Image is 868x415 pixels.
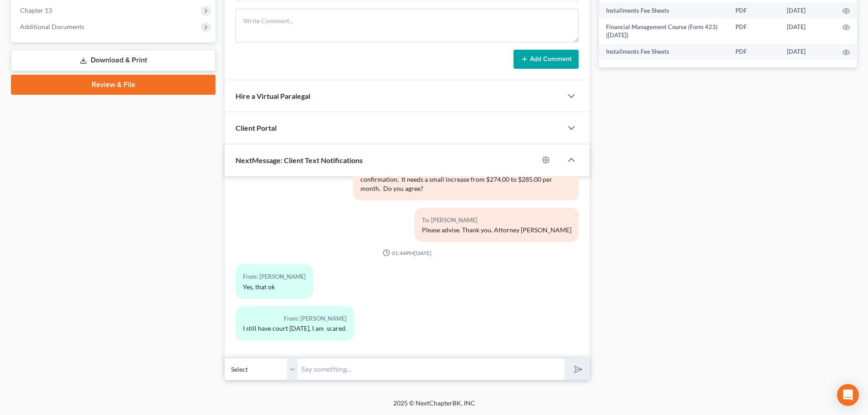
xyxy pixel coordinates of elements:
span: Chapter 13 [20,6,52,14]
td: [DATE] [780,19,835,44]
td: [DATE] [780,2,835,19]
div: Please advise. Thank you. Attorney [PERSON_NAME] [422,225,571,235]
span: Client Portal [236,123,277,132]
div: 01:44PM[DATE] [236,249,579,257]
a: Download & Print [11,50,216,71]
input: Say something... [298,358,565,380]
div: I still have court [DATE], I am scared. [243,324,347,333]
div: Open Intercom Messenger [837,384,859,406]
td: PDF [728,44,780,60]
div: Yes, that ok [243,282,306,292]
button: Add Comment [514,50,579,69]
span: NextMessage: Client Text Notifications [236,156,363,164]
td: Financial Management Course (Form 423) ([DATE]) [599,19,728,44]
a: Review & File [11,75,216,95]
div: From: [PERSON_NAME] [243,313,347,324]
td: PDF [728,2,780,19]
span: Additional Documents [20,23,84,31]
td: Installments Fee Sheets [599,2,728,19]
div: 2025 © NextChapterBK, INC [175,399,694,415]
td: [DATE] [780,44,835,60]
div: From: [PERSON_NAME] [243,272,306,282]
span: Hire a Virtual Paralegal [236,92,310,100]
div: Good Afternoon, Mrs. May. Your case is ready to be recommended for confirmation. It needs a small... [360,166,571,193]
td: PDF [728,19,780,44]
div: To: [PERSON_NAME] [422,215,571,225]
td: Installments Fee Sheets [599,44,728,60]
